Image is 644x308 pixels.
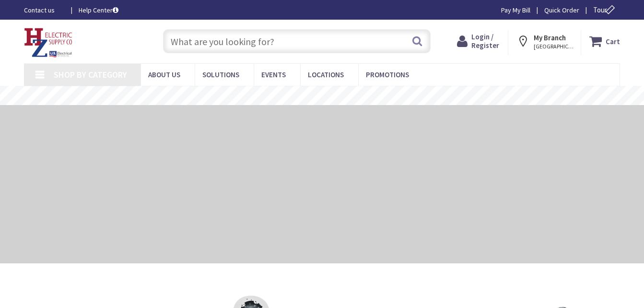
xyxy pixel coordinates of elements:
[163,29,431,53] input: What are you looking for?
[501,5,530,15] a: Pay My Bill
[24,5,63,15] a: Contact us
[534,33,566,42] strong: My Branch
[54,69,127,80] span: Shop By Category
[366,70,409,79] span: Promotions
[606,33,620,50] strong: Cart
[79,5,118,15] a: Help Center
[544,5,579,15] a: Quick Order
[516,33,572,50] div: My Branch [GEOGRAPHIC_DATA], [GEOGRAPHIC_DATA]
[202,70,239,79] span: Solutions
[148,70,180,79] span: About Us
[589,33,620,50] a: Cart
[457,33,499,50] a: Login / Register
[534,43,574,50] span: [GEOGRAPHIC_DATA], [GEOGRAPHIC_DATA]
[471,32,499,50] span: Login / Register
[308,70,344,79] span: Locations
[261,70,286,79] span: Events
[24,28,73,58] img: HZ Electric Supply
[593,5,618,14] span: Tour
